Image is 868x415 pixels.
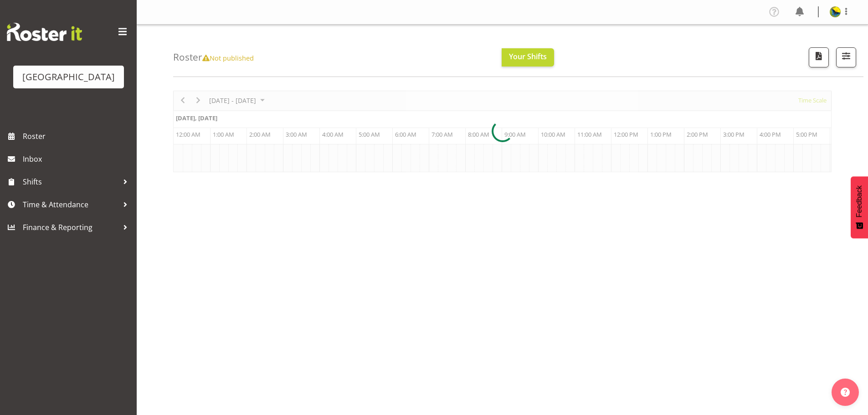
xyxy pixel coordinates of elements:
[809,47,829,67] button: Download a PDF of the roster according to the set date range.
[7,23,82,41] img: Rosterit website logo
[830,6,841,17] img: gemma-hall22491374b5f274993ff8414464fec47f.png
[23,198,118,211] span: Time & Attendance
[502,48,554,67] button: Your Shifts
[23,175,118,189] span: Shifts
[836,47,856,67] button: Filter Shifts
[173,52,254,62] h4: Roster
[509,51,547,61] span: Your Shifts
[841,388,850,397] img: help-xxl-2.png
[22,70,115,84] div: [GEOGRAPHIC_DATA]
[855,185,863,217] span: Feedback
[851,176,868,238] button: Feedback - Show survey
[23,220,118,234] span: Finance & Reporting
[23,129,132,143] span: Roster
[202,53,254,62] span: Not published
[23,152,132,166] span: Inbox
